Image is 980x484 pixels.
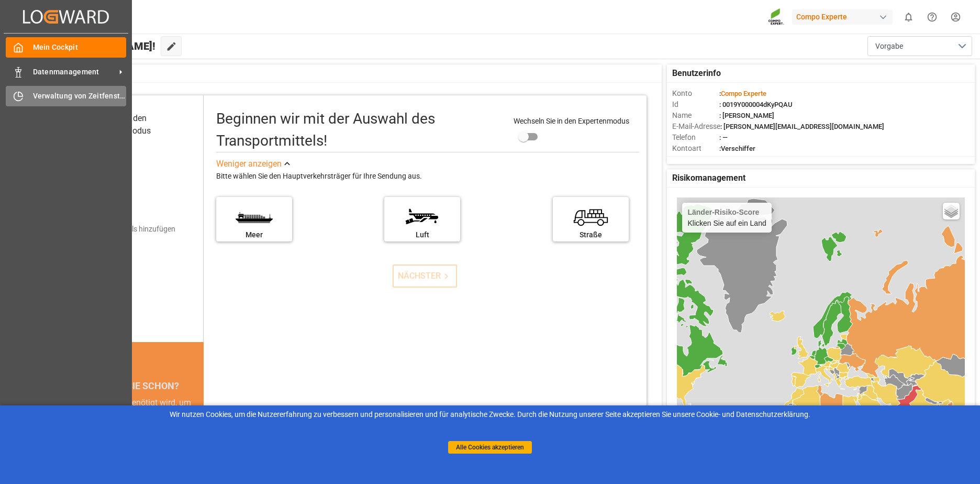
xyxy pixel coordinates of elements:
span: :Verschiffer [719,145,755,152]
span: Datenmanagement [33,67,116,78]
a: Layers [943,203,960,219]
span: Telefon [672,132,719,143]
span: Risikomanagement [672,172,745,184]
button: Compo Experte [792,7,897,27]
div: Let's start by selecting the mode of transport! [216,108,503,152]
a: Verwaltung von Zeitfenstern [6,86,126,106]
button: Alle Cookies akzeptieren [448,441,532,454]
div: Luft [389,229,455,240]
button: Menü öffnen [867,36,972,56]
span: Vorgabe [875,41,903,52]
span: Mein Cockpit [33,42,127,53]
span: : 0019Y000004dKyPQAU [719,101,793,108]
span: Kontoart [672,143,719,154]
font: Klicken Sie auf ein Land [687,219,766,227]
font: Wir nutzen Cookies, um die Nutzererfahrung zu verbessern und personalisieren und für analytische ... [170,410,810,419]
span: : [719,90,766,97]
div: Straße [558,229,623,240]
button: NÄCHSTER [393,265,457,288]
span: Name [672,110,719,121]
img: Screenshot%202023-09-29%20at%2010.02.21.png_1712312052.png [768,8,785,26]
a: Mein Cockpit [6,37,126,58]
font: Compo Experte [796,12,847,23]
span: Wechseln Sie in den Expertenmodus [514,117,629,125]
div: Meer [221,229,287,240]
div: Weniger anzeigen [216,158,282,170]
span: Id [672,99,719,110]
span: Compo Experte [721,90,766,97]
span: : — [719,134,728,141]
h4: Länder-Risiko-Score [687,208,766,216]
font: NÄCHSTER [398,270,441,282]
span: Benutzerinfo [672,67,721,80]
div: Bitte wählen Sie den Hauptverkehrsträger für Ihre Sendung aus. [216,170,639,183]
button: 0 neue Benachrichtigungen anzeigen [897,5,920,29]
div: Wählen Sie den Transportmodus [90,112,193,137]
span: Konto [672,88,719,99]
span: : [PERSON_NAME][EMAIL_ADDRESS][DOMAIN_NAME] [720,123,884,130]
button: Hilfe-Center [920,5,944,29]
span: Verwaltung von Zeitfenstern [33,91,127,102]
span: : [PERSON_NAME] [719,112,774,119]
span: E-Mail-Adresse [672,121,720,132]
